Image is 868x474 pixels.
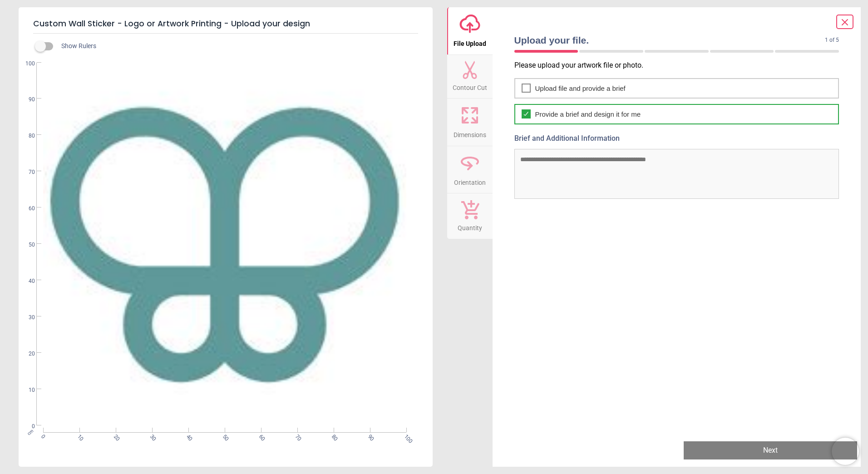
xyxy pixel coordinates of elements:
button: Dimensions [447,99,493,146]
span: 40 [184,433,190,439]
span: 70 [18,168,35,176]
span: 90 [18,96,35,104]
div: Show Rulers [40,41,433,52]
span: 70 [293,433,299,439]
span: 10 [18,386,35,394]
button: File Upload [447,7,493,54]
button: Contour Cut [447,55,493,99]
button: Next [684,441,857,459]
span: 30 [18,314,35,321]
p: Please upload your artwork file or photo. [514,60,847,70]
span: 50 [221,433,227,439]
span: 60 [18,205,35,212]
span: 80 [330,433,335,439]
span: 100 [402,433,408,439]
span: Dimensions [454,126,486,140]
span: 100 [18,60,35,68]
span: 90 [366,433,372,439]
iframe: Brevo live chat [832,438,859,465]
span: 1 of 5 [825,36,839,44]
span: 80 [18,132,35,140]
button: Quantity [447,193,493,239]
h5: Custom Wall Sticker - Logo or Artwork Printing - Upload your design [33,15,418,34]
button: Orientation [447,146,493,193]
span: 0 [18,423,35,430]
span: 10 [75,433,81,439]
span: 40 [18,277,35,285]
span: Quantity [458,219,482,233]
span: Contour Cut [453,79,487,93]
span: Upload your file. [514,34,825,47]
span: 0 [39,433,45,439]
span: cm [26,428,35,436]
span: 20 [112,433,118,439]
span: 20 [18,350,35,358]
span: Orientation [454,174,486,188]
span: 60 [257,433,263,439]
span: Provide a brief and design it for me [535,109,641,119]
span: 50 [18,241,35,249]
span: Upload file and provide a brief [535,84,626,93]
span: File Upload [454,35,486,49]
span: 30 [148,433,154,439]
label: Brief and Additional Information [514,133,839,143]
